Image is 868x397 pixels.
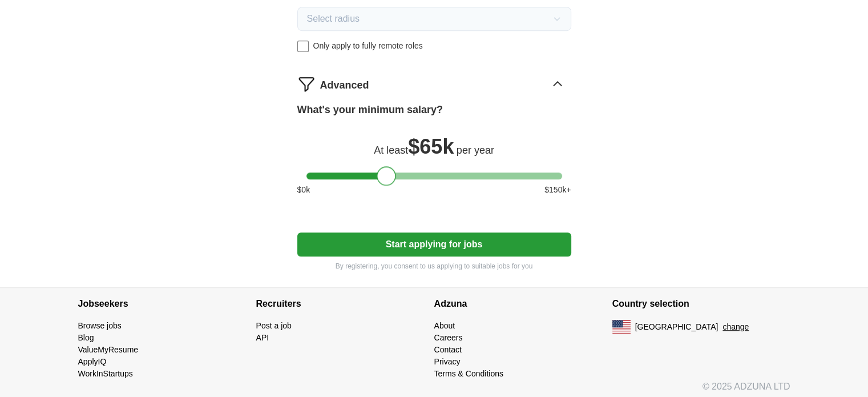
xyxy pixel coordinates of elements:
button: change [722,321,749,333]
p: By registering, you consent to us applying to suitable jobs for you [297,261,571,271]
h4: Country selection [612,288,790,320]
span: $ 150 k+ [544,184,571,196]
a: Blog [78,333,94,342]
a: WorkInStartups [78,369,133,378]
a: API [256,333,269,342]
a: Careers [434,333,463,342]
img: US flag [612,320,631,334]
button: Start applying for jobs [297,232,571,256]
span: [GEOGRAPHIC_DATA] [635,321,718,333]
label: What's your minimum salary? [297,102,443,118]
span: At least [374,145,408,156]
span: Advanced [320,78,369,93]
span: $ 65k [408,135,454,158]
a: Terms & Conditions [434,369,503,378]
span: Only apply to fully remote roles [313,40,423,52]
a: Browse jobs [78,321,122,330]
a: Privacy [434,357,461,366]
a: ApplyIQ [78,357,107,366]
span: Select radius [307,12,360,26]
a: Post a job [256,321,292,330]
a: About [434,321,455,330]
img: filter [297,75,316,93]
span: per year [457,145,494,156]
button: Select radius [297,7,571,31]
a: Contact [434,345,462,354]
span: $ 0 k [297,184,310,196]
a: ValueMyResume [78,345,139,354]
input: Only apply to fully remote roles [297,41,309,52]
